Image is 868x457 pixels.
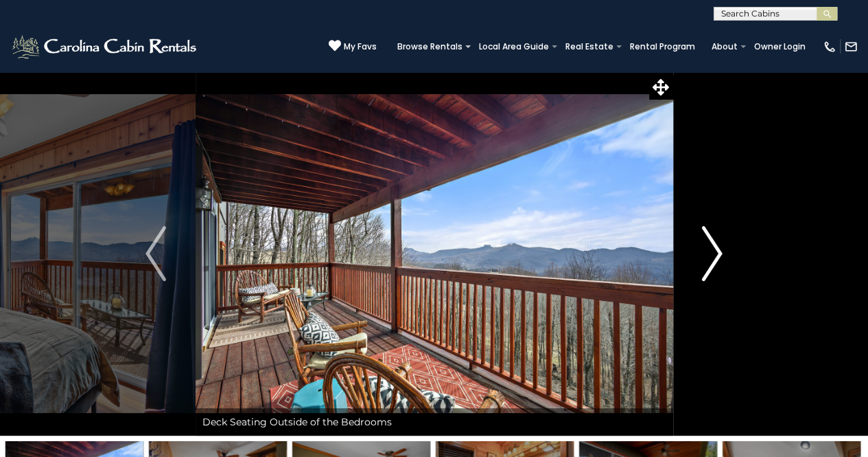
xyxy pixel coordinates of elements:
button: Previous [117,71,196,436]
button: Next [672,71,751,436]
img: arrow [145,226,166,281]
a: Owner Login [747,37,812,56]
a: About [705,37,744,56]
a: Browse Rentals [390,37,469,56]
img: mail-regular-white.png [844,40,858,54]
a: Rental Program [623,37,702,56]
a: Real Estate [559,37,620,56]
a: Local Area Guide [472,37,556,56]
img: arrow [702,226,723,281]
img: White-1-2.png [10,33,200,60]
img: phone-regular-white.png [823,40,836,54]
div: Deck Seating Outside of the Bedrooms [196,408,673,436]
span: My Favs [344,41,377,53]
a: My Favs [329,39,377,54]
